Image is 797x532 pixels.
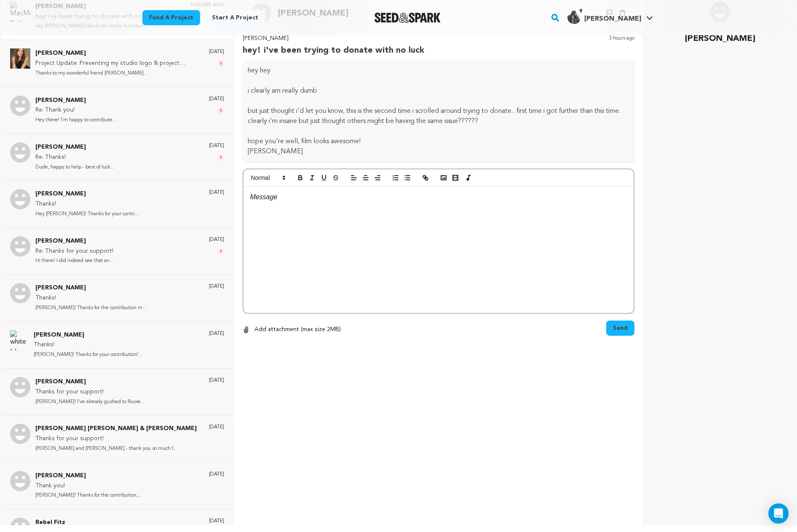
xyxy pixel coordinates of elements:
[10,471,30,491] img: Moses Flores Photo
[35,69,201,78] p: Thanks to my wonderful friend [PERSON_NAME]...
[217,107,224,114] span: 1
[35,377,144,387] p: [PERSON_NAME]
[374,13,441,23] img: Seed&Spark Logo Dark Mode
[209,377,224,384] p: [DATE]
[248,106,629,126] p: but just thought i'd let you know, this is the second time i scrolled around trying to donate.. f...
[10,283,30,303] img: Kyle Cockayne Photo
[34,340,142,350] p: Thanks!
[768,503,789,524] div: Open Intercom Messenger
[209,236,224,243] p: [DATE]
[606,321,634,336] button: Send
[217,60,224,67] span: 1
[142,10,200,25] a: Fund a project
[209,142,224,149] p: [DATE]
[10,330,29,350] img: white luke Photo
[10,377,30,397] img: Nancy Garrett Photo
[35,199,139,209] p: Thanks!
[576,7,586,16] span: 9
[209,330,224,337] p: [DATE]
[374,13,441,23] a: Seed&Spark Homepage
[35,152,114,163] p: Re: Thanks!
[217,248,224,255] span: 1
[567,11,581,24] img: 1fc06f87e5436d39.jpg
[566,9,655,24] a: Amos David M.'s Profile
[209,471,224,478] p: [DATE]
[35,115,118,125] p: Hey there! I’m happy to contribute....
[209,283,224,290] p: [DATE]
[35,96,118,106] p: [PERSON_NAME]
[35,424,197,434] p: [PERSON_NAME] [PERSON_NAME] & [PERSON_NAME]
[685,32,755,45] p: [PERSON_NAME]
[34,330,142,340] p: [PERSON_NAME]
[10,189,30,209] img: Elliott U. Photo
[35,283,146,293] p: [PERSON_NAME]
[35,59,201,69] p: Project Update: Presenting my studio logo & project updates!
[35,48,201,59] p: [PERSON_NAME]
[609,34,634,57] p: 3 hours ago
[209,96,224,102] p: [DATE]
[10,96,30,116] img: Jessica McGowan Photo
[35,491,142,500] p: [PERSON_NAME]! Thanks for the contribution,...
[254,325,341,335] p: Add attachment (max size 2MB)
[243,321,341,339] button: Add attachment (max size 2MB)
[584,16,641,22] span: [PERSON_NAME]
[243,44,424,57] p: hey! i've been trying to donate with no luck
[248,86,629,96] p: i clearly am really dumb
[248,147,629,157] p: [PERSON_NAME]
[10,142,30,163] img: Brendan Bond Photo
[209,189,224,196] p: [DATE]
[35,246,113,257] p: Re: Thanks for your support!
[35,256,113,266] p: Hi there! I did indeed see that an...
[248,66,629,76] p: hey hey
[35,142,114,152] p: [PERSON_NAME]
[35,105,118,115] p: Re: Thank you!
[243,34,424,44] p: [PERSON_NAME]
[10,424,30,444] img: Lisa Bill & Anderson Photo
[35,293,146,303] p: Thanks!
[35,209,139,219] p: Hey [PERSON_NAME]! Thanks for your contri...
[613,324,628,332] span: Send
[10,236,30,257] img: Julie Koellner Photo
[35,434,197,444] p: Thanks for your support!
[35,518,116,528] p: Rebel Fitz
[10,48,30,69] img: Cerridwyn McCaffrey Photo
[35,236,113,246] p: [PERSON_NAME]
[209,48,224,55] p: [DATE]
[35,387,144,397] p: Thanks for your support!
[217,154,224,161] span: 1
[35,397,144,407] p: [PERSON_NAME]! I've already gushed to Russe...
[205,10,265,25] a: Start a project
[567,11,641,24] div: Amos David M.'s Profile
[35,471,142,481] p: [PERSON_NAME]
[35,163,114,172] p: Dude, happy to help - best of luck...
[34,350,142,360] p: [PERSON_NAME]! Thanks for your contribution!...
[248,136,629,147] p: hope you're well, film looks awesome!
[209,424,224,430] p: [DATE]
[35,444,197,454] p: [PERSON_NAME] and [PERSON_NAME] - thank you so much f...
[35,303,146,313] p: [PERSON_NAME]! Thanks for the contribution m...
[566,9,655,27] span: Amos David M.'s Profile
[35,189,139,199] p: [PERSON_NAME]
[35,481,142,491] p: Thank you!
[209,518,224,524] p: [DATE]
